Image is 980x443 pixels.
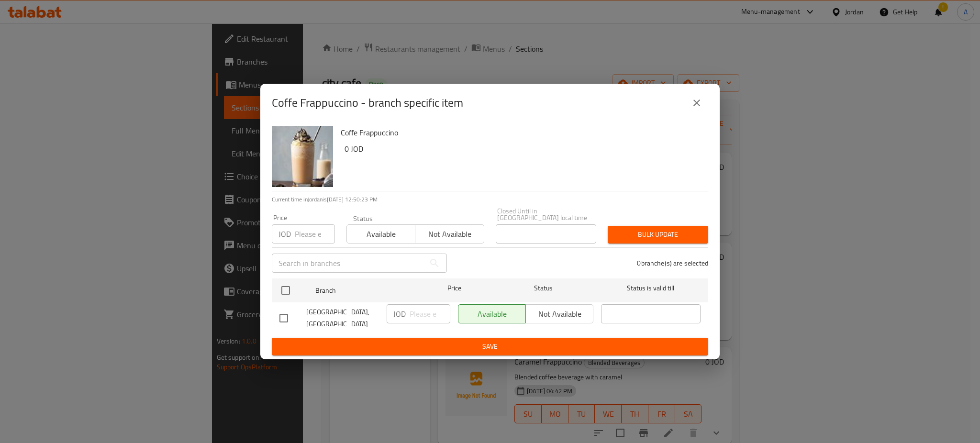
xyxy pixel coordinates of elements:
span: [GEOGRAPHIC_DATA], [GEOGRAPHIC_DATA] [306,306,379,330]
span: Status [494,282,593,294]
button: close [685,91,708,114]
span: Save [279,341,701,353]
p: 0 branche(s) are selected [637,258,708,268]
input: Please enter price [410,304,450,323]
button: Available [346,224,415,244]
input: Search in branches [272,254,425,273]
span: Price [423,282,486,294]
button: Not available [415,224,484,244]
span: Status is valid till [601,282,701,294]
h6: Coffe Frappuccino [341,126,701,139]
button: Bulk update [608,226,708,244]
span: Available [351,227,412,241]
h6: 0 JOD [345,142,701,155]
p: JOD [278,228,291,240]
h2: Coffe Frappuccino - branch specific item [272,95,463,111]
span: Bulk update [615,229,701,241]
span: Branch [315,285,415,297]
p: Current time in Jordan is [DATE] 12:50:23 PM [272,195,708,204]
span: Not available [419,227,480,241]
button: Save [272,338,708,355]
p: JOD [393,308,406,320]
img: Coffe Frappuccino [272,126,333,187]
input: Please enter price [295,224,335,244]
